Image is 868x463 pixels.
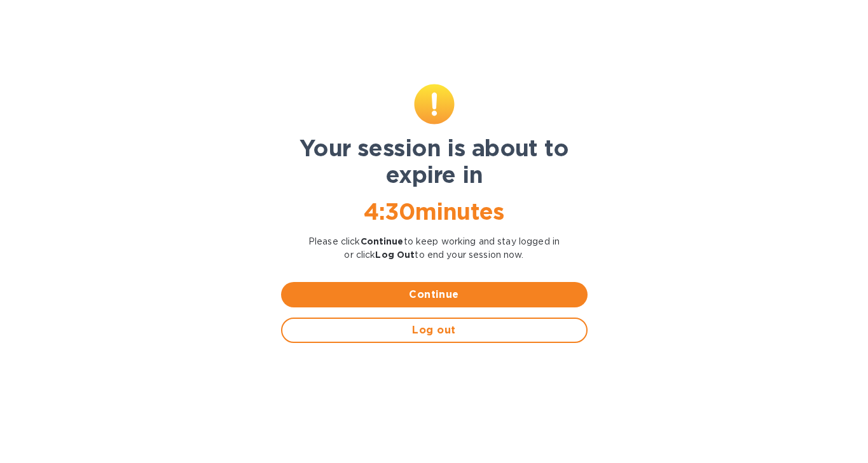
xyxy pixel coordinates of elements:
button: Log out [281,318,588,343]
span: Continue [291,287,577,302]
button: Continue [281,282,588,307]
b: Continue [361,236,404,246]
span: Log out [293,323,576,338]
h1: Your session is about to expire in [281,135,588,188]
b: Log Out [375,250,415,260]
h1: 4 : 30 minutes [281,198,588,225]
p: Please click to keep working and stay logged in or click to end your session now. [281,235,588,262]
